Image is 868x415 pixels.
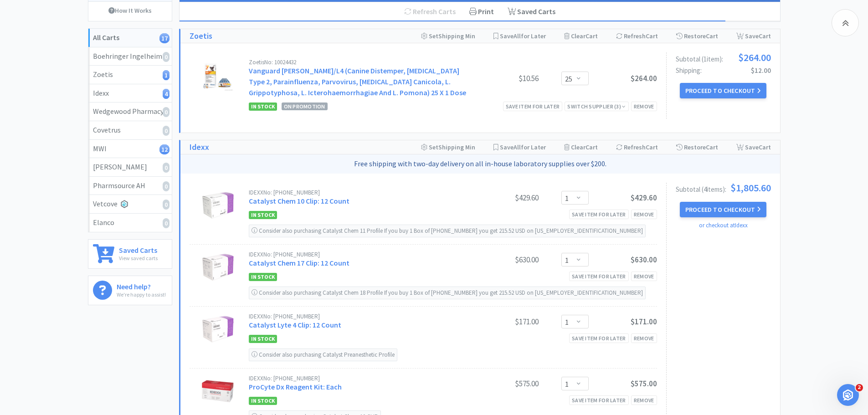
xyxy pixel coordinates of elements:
[88,239,172,269] a: Saved CartsView saved carts
[249,258,349,267] a: Catalyst Chem 17 Clip: 12 Count
[88,195,172,214] a: Vetcove0
[631,272,657,281] div: Remove
[249,348,397,361] div: Consider also purchasing Catalyst Preanesthetic Profile
[202,59,234,91] img: 242976692c4341f6aedac764817cc72f_454595.png
[249,382,342,391] a: ProCyte Dx Reagent Kit: Each
[249,190,470,195] div: IDEXX No: [PHONE_NUMBER]
[569,272,629,281] div: Save item for later
[736,140,771,154] div: Save
[569,210,629,219] div: Save item for later
[159,33,169,43] i: 17
[249,59,470,65] div: Zoetis No: 10024432
[93,217,167,229] div: Elanco
[202,313,234,345] img: 913511550ccb4a17b8adc2fdb56e89a3_175549.png
[202,251,234,283] img: 2cadb1eb9dcc4f32aa0f6c8be2f12cf0_174985.png
[676,67,771,74] div: Shipping:
[163,107,169,117] i: 0
[88,84,172,103] a: Idexx4
[676,140,718,154] div: Restore
[93,180,167,192] div: Pharmsource AH
[470,73,539,84] div: $10.56
[163,200,169,210] i: 0
[249,251,470,257] div: IDEXX No: [PHONE_NUMBER]
[119,254,158,262] p: View saved carts
[514,32,521,40] span: All
[631,333,657,343] div: Remove
[759,32,771,40] span: Cart
[202,375,234,407] img: 7c67e4ec78e34578b52f5421858192f4_174946.png
[202,190,234,221] img: 64c71f5dfc9744d382696867a98dfc87_175106.png
[631,210,657,219] div: Remove
[676,52,771,62] div: Subtotal ( 1 item ):
[88,47,172,66] a: Boehringer Ingelheim0
[736,29,771,43] div: Save
[837,384,859,406] iframe: Intercom live chat
[646,32,658,40] span: Cart
[163,89,169,99] i: 4
[93,69,167,81] div: Zoetis
[676,29,718,43] div: Restore
[631,73,657,83] span: $264.00
[397,2,462,21] div: Refresh Carts
[249,397,277,405] span: In Stock
[569,395,629,405] div: Save item for later
[567,102,626,111] div: Switch Supplier ( 3 )
[501,2,562,21] a: Saved Carts
[93,87,167,99] div: Idexx
[93,143,167,155] div: MWI
[163,70,169,80] i: 1
[190,30,212,43] a: Zoetis
[676,183,771,193] div: Subtotal ( 4 item s ):
[462,2,501,21] div: Print
[117,290,166,299] p: We're happy to assist!
[119,244,158,254] h6: Saved Carts
[163,181,169,191] i: 0
[249,211,277,219] span: In Stock
[117,281,166,290] h6: Need help?
[569,333,629,343] div: Save item for later
[249,196,349,205] a: Catalyst Chem 10 Clip: 12 Count
[631,395,657,405] div: Remove
[856,384,863,391] span: 2
[163,163,169,173] i: 0
[759,143,771,151] span: Cart
[93,124,167,136] div: Covetrus
[190,141,209,154] a: Idexx
[680,83,766,98] button: Proceed to Checkout
[470,192,539,203] div: $429.60
[514,143,521,151] span: All
[586,143,598,151] span: Cart
[503,102,563,111] div: Save item for later
[646,143,658,151] span: Cart
[470,378,539,389] div: $575.00
[163,126,169,136] i: 0
[631,379,657,389] span: $575.00
[282,102,328,110] span: On Promotion
[249,102,277,111] span: In Stock
[88,140,172,159] a: MWI12
[564,140,598,154] div: Clear
[470,316,539,327] div: $171.00
[93,106,167,118] div: Wedgewood Pharmacy
[730,183,771,193] span: $1,805.60
[429,143,438,151] span: Set
[706,143,718,151] span: Cart
[706,32,718,40] span: Cart
[159,144,169,154] i: 12
[93,161,167,173] div: [PERSON_NAME]
[586,32,598,40] span: Cart
[249,335,277,343] span: In Stock
[163,52,169,62] i: 0
[249,66,466,97] a: Vanguard [PERSON_NAME]/L4 (Canine Distemper, [MEDICAL_DATA] Type 2, Parainfluenza, Parvovirus, [M...
[249,225,646,237] div: Consider also purchasing Catalyst Chem 11 Profile If you buy 1 Box of [PHONE_NUMBER] you get 215....
[88,29,172,47] a: All Carts17
[470,254,539,265] div: $630.00
[699,221,748,229] a: or checkout at Idexx
[93,51,167,62] div: Boehringer Ingelheim
[249,320,341,329] a: Catalyst Lyte 4 Clip: 12 Count
[631,193,657,203] span: $429.60
[738,52,771,62] span: $264.00
[249,375,470,381] div: IDEXX No: [PHONE_NUMBER]
[564,29,598,43] div: Clear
